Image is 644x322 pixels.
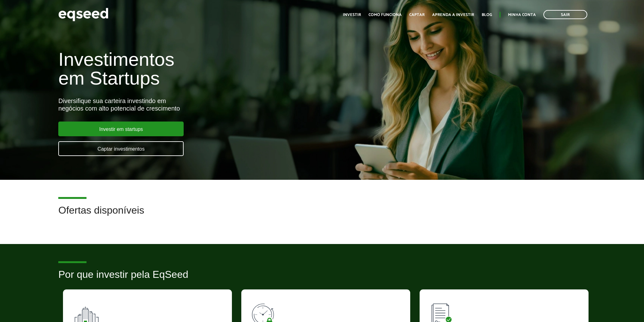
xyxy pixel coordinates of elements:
[58,141,184,156] a: Captar investimentos
[58,122,184,136] a: Investir em startups
[58,97,371,112] div: Diversifique sua carteira investindo em negócios com alto potencial de crescimento
[343,13,361,17] a: Investir
[58,269,586,289] h2: Por que investir pela EqSeed
[369,13,402,17] a: Como funciona
[543,10,587,19] a: Sair
[508,13,536,17] a: Minha conta
[58,50,371,88] h1: Investimentos em Startups
[58,205,586,225] h2: Ofertas disponíveis
[409,13,425,17] a: Captar
[432,13,474,17] a: Aprenda a investir
[58,6,108,23] img: EqSeed
[482,13,492,17] a: Blog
